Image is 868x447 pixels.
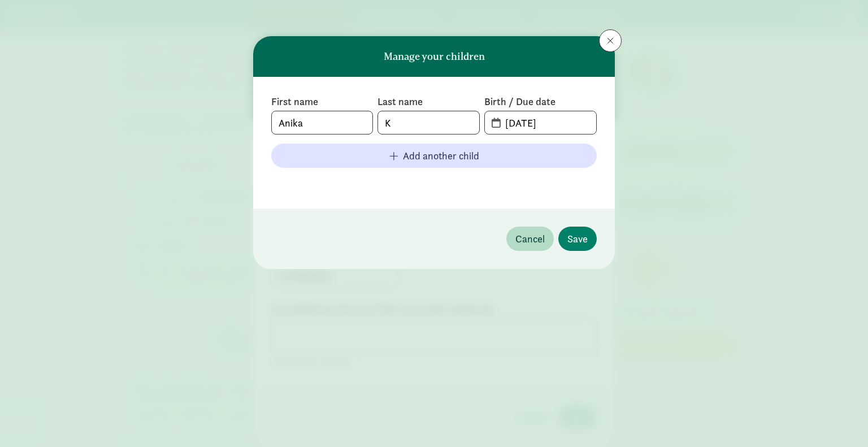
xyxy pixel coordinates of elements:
button: Add another child [271,144,597,168]
button: Save [558,227,597,251]
span: Cancel [515,231,545,246]
label: First name [271,95,373,109]
input: MM-DD-YYYY [498,111,596,134]
span: Save [567,231,588,246]
button: Cancel [506,227,554,251]
label: Last name [377,95,479,109]
h6: Manage your children [384,51,485,62]
span: Add another child [403,148,479,163]
label: Birth / Due date [484,95,597,109]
